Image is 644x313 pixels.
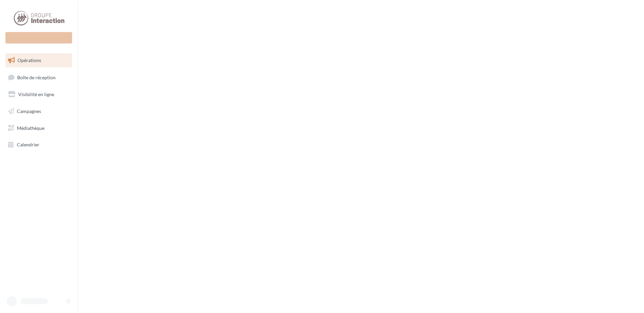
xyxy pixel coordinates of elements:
[17,125,44,131] span: Médiathèque
[18,57,41,63] span: Opérations
[4,104,73,118] a: Campagnes
[4,70,73,85] a: Boîte de réception
[18,91,54,97] span: Visibilité en ligne
[17,108,41,114] span: Campagnes
[17,142,39,147] span: Calendrier
[4,121,73,135] a: Médiathèque
[17,74,56,80] span: Boîte de réception
[4,138,73,152] a: Calendrier
[4,87,73,102] a: Visibilité en ligne
[5,32,72,44] div: Nouvelle campagne
[4,53,73,67] a: Opérations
